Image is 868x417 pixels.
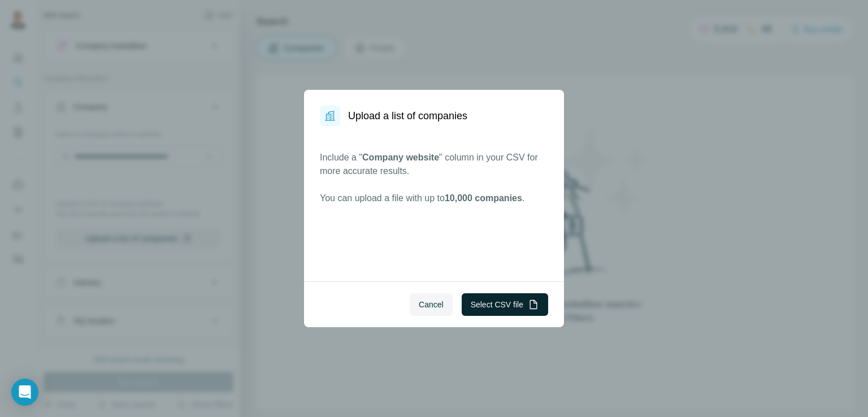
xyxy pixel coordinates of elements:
[320,192,548,205] p: You can upload a file with up to .
[362,153,439,162] span: Company website
[320,151,548,178] p: Include a " " column in your CSV for more accurate results.
[462,293,548,316] button: Select CSV file
[11,379,38,406] div: Open Intercom Messenger
[410,293,453,316] button: Cancel
[445,193,522,203] span: 10,000 companies
[419,299,444,310] span: Cancel
[348,108,467,124] h1: Upload a list of companies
